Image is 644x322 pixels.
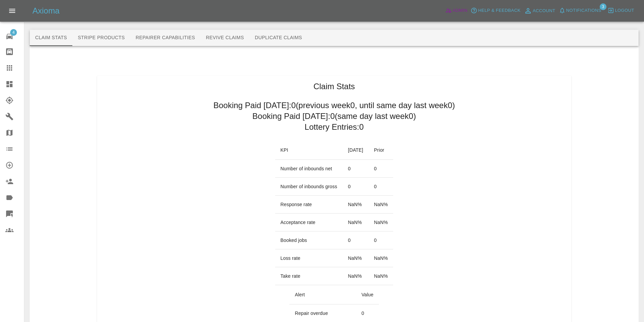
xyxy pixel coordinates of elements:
span: Account [533,7,555,15]
td: NaN % [342,249,368,267]
td: NaN % [342,214,368,231]
button: Help & Feedback [469,5,522,16]
td: Loss rate [275,249,343,267]
span: Help & Feedback [478,7,520,15]
button: Duplicate Claims [249,30,308,46]
a: Account [522,5,557,16]
span: Notifications [566,7,601,15]
td: Take rate [275,267,343,285]
span: Admin [453,7,468,15]
h2: Booking Paid [DATE]: 0 (same day last week 0 ) [253,111,416,122]
span: 3 [600,3,606,10]
th: [DATE] [342,141,368,160]
td: 0 [342,231,368,249]
h2: Lottery Entries: 0 [305,122,364,132]
th: Value [356,285,379,304]
td: NaN % [368,214,393,231]
a: Admin [444,5,469,16]
td: 0 [368,231,393,249]
th: Prior [368,141,393,160]
th: Alert [289,285,356,304]
td: NaN % [368,249,393,267]
td: NaN % [368,196,393,214]
button: Logout [606,5,636,16]
td: 0 [368,178,393,196]
td: Acceptance rate [275,214,343,231]
td: NaN % [342,267,368,285]
span: Logout [615,7,634,15]
td: 0 [342,178,368,196]
td: Response rate [275,196,343,214]
td: NaN % [342,196,368,214]
td: 0 [368,160,393,178]
td: Number of inbounds net [275,160,343,178]
th: KPI [275,141,343,160]
td: 0 [342,160,368,178]
button: Stripe Products [72,30,130,46]
h2: Booking Paid [DATE]: 0 (previous week 0 , until same day last week 0 ) [213,100,455,111]
button: Revive Claims [200,30,249,46]
h1: Claim Stats [313,81,355,92]
button: Notifications [557,5,603,16]
td: NaN % [368,267,393,285]
button: Repairer Capabilities [130,30,200,46]
span: 4 [10,29,17,36]
button: Open drawer [4,3,20,19]
h5: Axioma [32,5,59,16]
button: Claim Stats [30,30,72,46]
td: Number of inbounds gross [275,178,343,196]
td: Booked jobs [275,231,343,249]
